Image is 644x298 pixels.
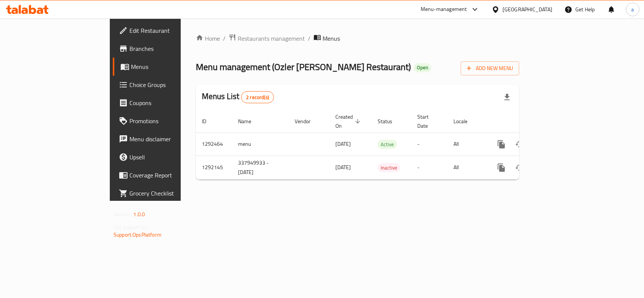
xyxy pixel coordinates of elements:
nav: breadcrumb [196,34,519,43]
button: Change Status [510,135,529,153]
span: 1.0.0 [133,209,145,219]
div: Inactive [378,163,400,172]
a: Edit Restaurant [113,21,217,40]
span: Get support on: [114,222,148,232]
span: Restaurants management [238,34,305,43]
a: Upsell [113,148,217,166]
span: Menu management ( Ozler [PERSON_NAME] Restaurant ) [196,58,411,75]
div: Open [414,63,431,72]
a: Branches [113,40,217,58]
th: Actions [486,110,571,133]
span: Coupons [129,98,211,107]
span: Vendor [295,117,320,126]
span: Created On [335,112,363,130]
span: Start Date [417,112,438,130]
a: Menu disclaimer [113,130,217,148]
span: Menus [131,62,211,71]
td: - [411,156,447,179]
li: / [308,34,310,43]
a: Coverage Report [113,166,217,184]
span: 2 record(s) [241,94,274,101]
table: enhanced table [196,110,571,180]
div: Export file [498,88,516,106]
button: more [492,159,510,177]
span: Menu disclaimer [129,134,211,144]
span: Active [378,140,397,149]
span: Name [238,117,261,126]
button: more [492,135,510,153]
li: / [223,34,226,43]
td: - [411,133,447,156]
td: menu [232,133,289,156]
a: Menus [113,58,217,76]
span: Choice Groups [129,80,211,89]
div: Total records count [241,91,274,103]
a: Restaurants management [229,34,305,43]
span: Promotions [129,116,211,125]
span: Edit Restaurant [129,26,211,35]
span: [DATE] [335,162,351,172]
span: ID [202,117,216,126]
td: All [447,156,486,179]
span: [DATE] [335,139,351,149]
div: [GEOGRAPHIC_DATA] [503,5,552,14]
div: Menu-management [421,5,467,14]
span: Open [414,64,431,71]
a: Promotions [113,112,217,130]
span: Version: [114,209,132,219]
h2: Menus List [202,91,274,103]
span: Grocery Checklist [129,189,211,198]
a: Support.OpsPlatform [114,230,161,240]
a: Grocery Checklist [113,184,217,202]
td: 337949933 - [DATE] [232,156,289,179]
span: Add New Menu [467,64,513,73]
span: Branches [129,44,211,53]
a: Choice Groups [113,76,217,94]
a: Coupons [113,94,217,112]
span: Locale [453,117,477,126]
span: Upsell [129,153,211,162]
span: Menus [323,34,340,43]
span: a [631,5,634,14]
span: Status [378,117,402,126]
span: Coverage Report [129,171,211,180]
span: Inactive [378,164,400,172]
button: Add New Menu [461,61,519,75]
button: Change Status [510,159,529,177]
td: All [447,133,486,156]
